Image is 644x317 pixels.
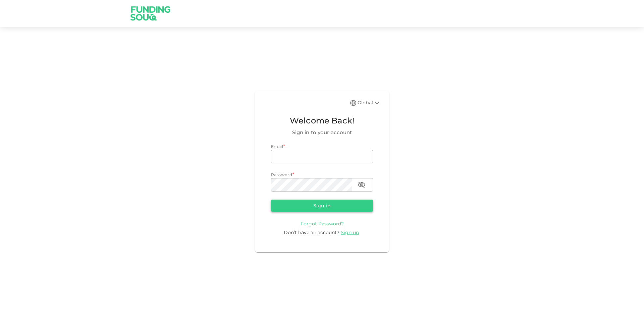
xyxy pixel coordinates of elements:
input: password [271,178,352,192]
a: Forgot Password? [301,220,344,227]
span: Sign up [341,229,359,235]
span: Sign in to your account [271,128,373,137]
span: Don’t have an account? [284,229,339,235]
button: Sign in [271,200,373,212]
div: Global [358,99,381,107]
span: Password [271,172,292,177]
span: Email [271,144,283,149]
input: email [271,150,373,163]
span: Welcome Back! [271,114,373,127]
